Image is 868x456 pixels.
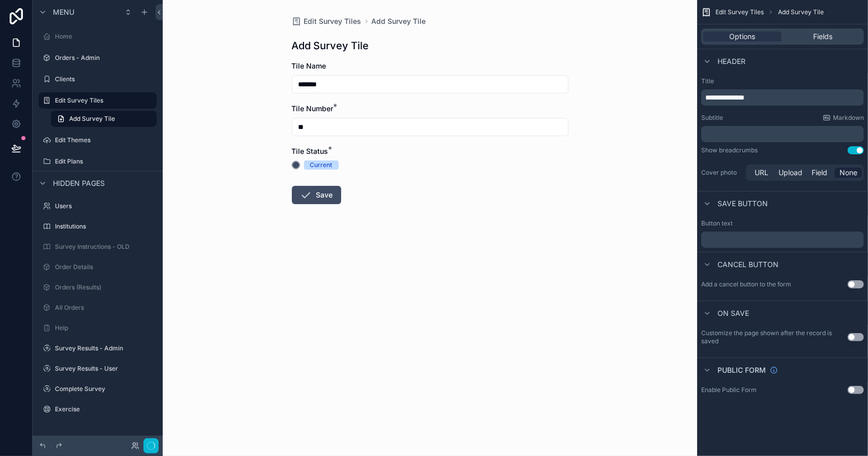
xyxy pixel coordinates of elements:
[701,89,864,106] div: scrollable content
[701,329,848,345] label: Customize the page shown after the record is saved
[55,385,155,393] label: Complete Survey
[39,218,157,235] a: Institutions
[39,259,157,275] a: Order Details
[39,279,157,296] a: Orders (Results)
[55,344,155,352] label: Survey Results - Admin
[55,75,155,83] label: Clients
[55,324,155,332] label: Help
[39,340,157,356] a: Survey Results - Admin
[717,199,768,209] span: Save button
[39,381,157,397] a: Complete Survey
[701,219,733,227] label: Button text
[55,96,151,105] label: Edit Survey Tiles
[701,280,791,288] label: Add a cancel button to the form
[55,32,155,41] label: Home
[304,16,362,26] span: Edit Survey Tiles
[55,202,155,210] label: Users
[813,31,832,42] span: Fields
[292,39,369,53] h1: Add Survey Tile
[701,114,723,122] label: Subtitle
[755,168,768,178] span: URL
[39,71,157,87] a: Clients
[39,198,157,214] a: Users
[292,16,362,26] a: Edit Survey Tiles
[55,54,155,62] label: Orders - Admin
[310,160,333,170] div: Current
[833,114,864,122] span: Markdown
[55,304,155,312] label: All Orders
[55,136,155,144] label: Edit Themes
[701,146,758,154] div: Show breadcrumbs
[55,283,155,291] label: Orders (Results)
[717,56,745,67] span: Header
[701,232,864,248] div: scrollable content
[701,169,742,177] label: Cover photo
[39,132,157,148] a: Edit Themes
[840,168,857,178] span: None
[701,126,864,142] div: scrollable content
[55,365,155,373] label: Survey Results - User
[39,153,157,170] a: Edit Plans
[39,239,157,255] a: Survey Instructions - OLD
[778,8,824,16] span: Add Survey Tile
[51,111,157,127] a: Add Survey Tile
[39,320,157,336] a: Help
[55,157,155,166] label: Edit Plans
[292,61,326,70] span: Tile Name
[717,308,749,318] span: On save
[292,186,341,204] button: Save
[292,104,334,113] span: Tile Number
[55,243,155,251] label: Survey Instructions - OLD
[701,77,864,85] label: Title
[39,50,157,66] a: Orders - Admin
[715,8,764,16] span: Edit Survey Tiles
[69,115,115,123] span: Add Survey Tile
[779,168,802,178] span: Upload
[701,386,757,394] div: Enable Public Form
[39,92,157,109] a: Edit Survey Tiles
[39,300,157,316] a: All Orders
[55,263,155,271] label: Order Details
[730,31,756,42] span: Options
[55,222,155,231] label: Institutions
[39,401,157,417] a: Exercise
[39,361,157,377] a: Survey Results - User
[717,259,779,270] span: Cancel button
[53,178,105,188] span: Hidden pages
[372,16,426,26] a: Add Survey Tile
[55,405,155,413] label: Exercise
[717,365,766,375] span: Public form
[292,147,328,155] span: Tile Status
[39,28,157,45] a: Home
[823,114,864,122] a: Markdown
[53,7,74,17] span: Menu
[812,168,827,178] span: Field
